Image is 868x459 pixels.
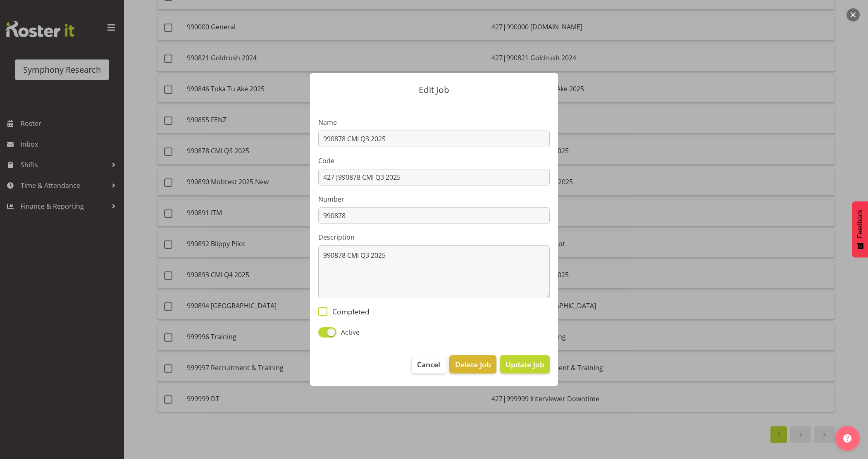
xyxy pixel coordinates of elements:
span: Update Job [506,359,544,370]
input: Job Name [318,131,550,147]
label: Number [318,194,550,204]
input: Job Number [318,207,550,224]
label: Code [318,156,550,166]
label: Description [318,232,550,242]
img: help-xxl-2.png [843,434,851,442]
span: Completed [327,307,370,316]
p: Edit Job [318,86,550,94]
button: Update Job [500,355,550,373]
button: Cancel [412,355,446,373]
span: Active [336,327,360,337]
label: Name [318,117,550,127]
span: Feedback [856,209,864,238]
span: Cancel [417,359,440,370]
span: Delete Job [455,359,491,370]
input: Job Code [318,169,550,186]
button: Delete Job [449,355,496,373]
button: Feedback - Show survey [852,201,868,257]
